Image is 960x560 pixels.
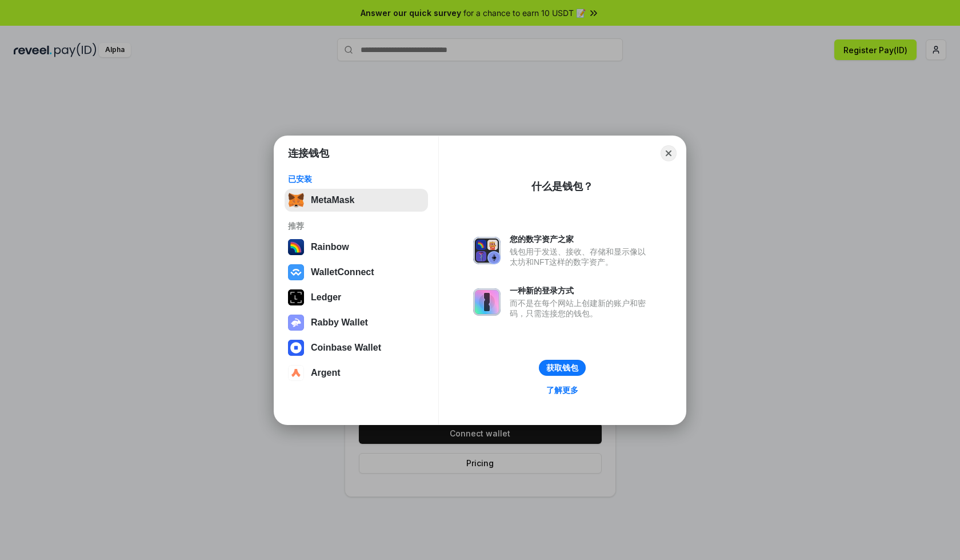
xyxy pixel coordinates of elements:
[288,315,304,331] img: svg+xml,%3Csvg%20xmlns%3D%22http%3A%2F%2Fwww.w3.org%2F2000%2Fsvg%22%20fill%3D%22none%22%20viewBox...
[288,192,304,208] img: svg+xml,%3Csvg%20fill%3D%22none%22%20height%3D%2233%22%20viewBox%3D%220%200%2035%2033%22%20width%...
[285,362,428,384] button: Argent
[510,298,651,319] div: 而不是在每个网站上创建新的账户和密码，只需连接您的钱包。
[311,267,374,277] div: WalletConnect
[510,234,651,244] div: 您的数字资产之家
[311,317,368,328] div: Rabby Wallet
[546,363,578,373] div: 获取钱包
[288,146,329,160] h1: 连接钱包
[288,340,304,356] img: svg+xml,%3Csvg%20width%3D%2228%22%20height%3D%2228%22%20viewBox%3D%220%200%2028%2028%22%20fill%3D...
[473,237,501,264] img: svg+xml,%3Csvg%20xmlns%3D%22http%3A%2F%2Fwww.w3.org%2F2000%2Fsvg%22%20fill%3D%22none%22%20viewBox...
[288,174,425,184] div: 已安装
[510,285,651,296] div: 一种新的登录方式
[288,264,304,280] img: svg+xml,%3Csvg%20width%3D%2228%22%20height%3D%2228%22%20viewBox%3D%220%200%2028%2028%22%20fill%3D...
[311,368,341,378] div: Argent
[546,385,578,395] div: 了解更多
[288,239,304,255] img: svg+xml,%3Csvg%20width%3D%22120%22%20height%3D%22120%22%20viewBox%3D%220%200%20120%20120%22%20fil...
[288,365,304,381] img: svg+xml,%3Csvg%20width%3D%2228%22%20height%3D%2228%22%20viewBox%3D%220%200%2028%2028%22%20fill%3D...
[661,145,677,161] button: Close
[285,311,428,334] button: Rabby Wallet
[539,383,585,398] a: 了解更多
[531,180,593,193] div: 什么是钱包？
[311,195,354,205] div: MetaMask
[288,221,425,231] div: 推荐
[285,286,428,309] button: Ledger
[285,189,428,212] button: MetaMask
[311,292,341,303] div: Ledger
[285,236,428,259] button: Rainbow
[285,261,428,284] button: WalletConnect
[473,288,501,316] img: svg+xml,%3Csvg%20xmlns%3D%22http%3A%2F%2Fwww.w3.org%2F2000%2Fsvg%22%20fill%3D%22none%22%20viewBox...
[285,336,428,359] button: Coinbase Wallet
[311,242,349,252] div: Rainbow
[311,343,381,353] div: Coinbase Wallet
[288,289,304,305] img: svg+xml,%3Csvg%20xmlns%3D%22http%3A%2F%2Fwww.w3.org%2F2000%2Fsvg%22%20width%3D%2228%22%20height%3...
[539,360,586,376] button: 获取钱包
[510,247,651,267] div: 钱包用于发送、接收、存储和显示像以太坊和NFT这样的数字资产。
